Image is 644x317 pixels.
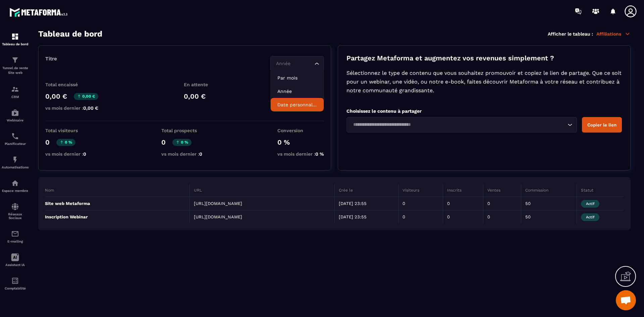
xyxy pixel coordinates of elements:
[521,210,577,224] td: 50
[2,212,29,220] p: Réseaux Sociaux
[45,105,98,111] p: vs mois dernier :
[2,51,29,80] a: formationformationTunnel de vente Site web
[161,138,166,146] p: 0
[339,214,394,219] p: [DATE] 23:55
[277,88,317,95] p: Année
[2,142,29,146] p: Planificateur
[2,42,29,46] p: Tableau de bord
[83,151,86,157] span: 0
[581,213,599,221] span: Actif
[596,31,631,37] p: Affiliations
[334,184,398,197] th: Crée le
[11,33,19,41] img: formation
[277,74,317,81] p: Par mois
[346,117,577,133] div: Search for option
[581,200,599,208] span: Actif
[2,225,29,248] a: emailemailE-mailing
[38,29,102,39] h3: Tableau de bord
[443,210,483,224] td: 0
[2,165,29,169] p: Automatisations
[275,60,313,67] input: Search for option
[346,108,622,114] p: Choisissez le contenu à partager
[11,277,19,285] img: accountant
[2,80,29,104] a: formationformationCRM
[11,109,19,117] img: automations
[2,104,29,127] a: automationsautomationsWebinaire
[346,69,622,95] p: Sélectionnez le type de contenu que vous souhaitez promouvoir et copiez le lien de partage. Que c...
[398,184,443,197] th: Visiteurs
[190,197,335,210] td: [URL][DOMAIN_NAME]
[2,240,29,243] p: E-mailing
[161,128,202,133] p: Total prospects
[45,138,50,146] p: 0
[11,203,19,211] img: social-network
[184,82,208,87] p: En attente
[2,272,29,295] a: accountantaccountantComptabilité
[11,56,19,64] img: formation
[398,210,443,224] td: 0
[443,197,483,210] td: 0
[11,179,19,187] img: automations
[548,31,593,37] p: Afficher le tableau :
[11,230,19,238] img: email
[277,138,324,146] p: 0 %
[483,184,521,197] th: Ventes
[277,101,317,108] p: Date personnalisée
[2,189,29,193] p: Espace membre
[45,82,98,87] p: Total encaissé
[9,6,70,18] img: logo
[339,201,394,206] p: [DATE] 23:55
[190,210,335,224] td: [URL][DOMAIN_NAME]
[45,56,57,62] p: Titre
[45,201,185,206] p: Site web Metaforma
[398,197,443,210] td: 0
[315,151,324,157] span: 0 %
[2,286,29,290] p: Comptabilité
[521,197,577,210] td: 50
[2,127,29,151] a: schedulerschedulerPlanificateur
[483,197,521,210] td: 0
[45,92,67,100] p: 0,00 €
[74,93,98,100] p: 0,00 €
[443,184,483,197] th: Inscrits
[172,139,192,146] p: 0 %
[83,105,98,111] span: 0,00 €
[45,128,86,133] p: Total visiteurs
[184,92,208,100] p: 0,00 €
[45,184,190,197] th: Nom
[45,151,86,157] p: vs mois dernier :
[2,151,29,174] a: automationsautomationsAutomatisations
[2,95,29,99] p: CRM
[2,28,29,51] a: formationformationTableau de bord
[11,132,19,140] img: scheduler
[11,85,19,93] img: formation
[45,214,185,219] p: Inscription Webinar
[351,121,566,128] input: Search for option
[616,290,636,310] div: Ouvrir le chat
[2,248,29,272] a: Assistant IA
[270,56,324,71] div: Search for option
[2,198,29,225] a: social-networksocial-networkRéseaux Sociaux
[582,117,622,133] button: Copier le lien
[2,66,29,75] p: Tunnel de vente Site web
[577,184,624,197] th: Statut
[56,139,75,146] p: 0 %
[346,54,622,62] p: Partagez Metaforma et augmentez vos revenues simplement ?
[277,151,324,157] p: vs mois dernier :
[483,210,521,224] td: 0
[190,184,335,197] th: URL
[2,263,29,267] p: Assistant IA
[521,184,577,197] th: Commission
[2,118,29,122] p: Webinaire
[199,151,202,157] span: 0
[161,151,202,157] p: vs mois dernier :
[11,156,19,164] img: automations
[277,128,324,133] p: Conversion
[2,174,29,198] a: automationsautomationsEspace membre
